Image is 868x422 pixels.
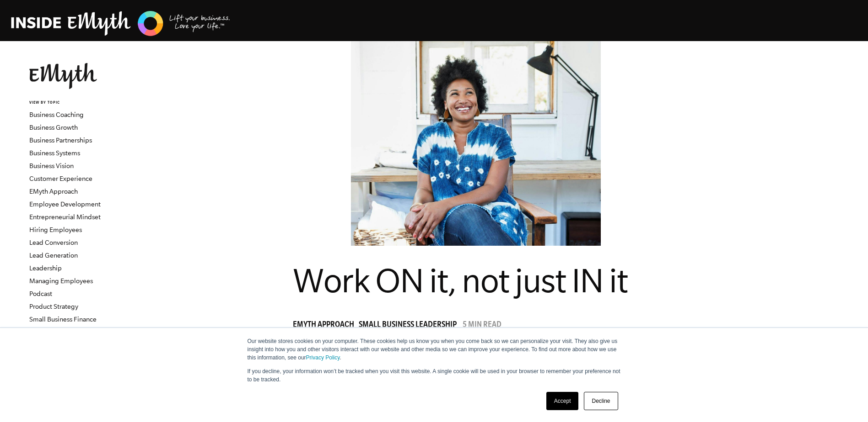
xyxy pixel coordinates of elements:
[293,321,354,330] span: EMyth Approach
[29,162,74,169] a: Business Vision
[29,111,84,118] a: Business Coaching
[11,10,231,37] img: EMyth Business Coaching
[546,392,579,410] a: Accept
[29,188,78,195] a: EMyth Approach
[29,200,101,208] a: Employee Development
[29,239,78,246] a: Lead Conversion
[306,354,340,361] a: Privacy Policy
[29,124,78,131] a: Business Growth
[29,264,62,272] a: Leadership
[463,321,501,330] p: 5 min read
[29,290,52,297] a: Podcast
[584,392,618,410] a: Decline
[248,367,621,384] p: If you decline, your information won’t be tracked when you visit this website. A single cookie wi...
[293,262,627,299] span: Work ON it, not just IN it
[359,321,461,330] a: Small Business Leadership
[359,321,457,330] span: Small Business Leadership
[29,63,97,89] img: EMyth
[29,316,97,323] a: Small Business Finance
[29,175,92,182] a: Customer Experience
[29,213,101,221] a: Entrepreneurial Mindset
[29,252,78,259] a: Lead Generation
[29,277,93,285] a: Managing Employees
[248,337,621,362] p: Our website stores cookies on your computer. These cookies help us know you when you come back so...
[29,137,92,144] a: Business Partnerships
[29,226,82,233] a: Hiring Employees
[293,321,359,330] a: EMyth Approach
[29,303,78,310] a: Product Strategy
[29,100,140,106] h6: VIEW BY TOPIC
[29,149,80,157] a: Business Systems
